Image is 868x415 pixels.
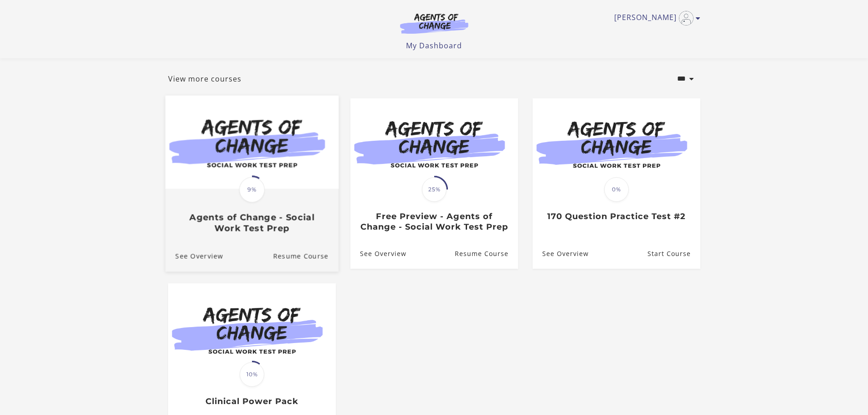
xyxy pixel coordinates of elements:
a: View more courses [168,73,241,84]
a: Toggle menu [614,11,696,26]
a: 170 Question Practice Test #2: Resume Course [647,239,700,269]
a: Free Preview - Agents of Change - Social Work Test Prep: Resume Course [454,239,518,269]
a: My Dashboard [406,41,462,51]
span: 10% [240,362,264,387]
h3: 170 Question Practice Test #2 [542,211,690,222]
h3: Clinical Power Pack [178,396,326,407]
img: Agents of Change Logo [390,13,478,34]
a: 170 Question Practice Test #2: See Overview [533,239,589,269]
a: Agents of Change - Social Work Test Prep: See Overview [165,241,223,272]
h3: Free Preview - Agents of Change - Social Work Test Prep [360,211,508,232]
h3: Agents of Change - Social Work Test Prep [175,212,328,233]
span: 0% [604,177,629,202]
span: 9% [239,177,265,202]
a: Agents of Change - Social Work Test Prep: Resume Course [273,241,339,272]
a: Free Preview - Agents of Change - Social Work Test Prep: See Overview [350,239,406,269]
span: 25% [422,177,447,202]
